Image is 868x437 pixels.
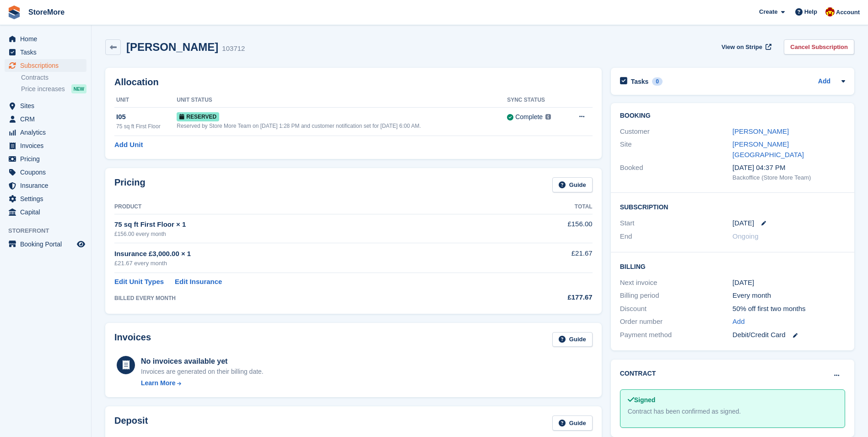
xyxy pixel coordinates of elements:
[5,99,86,112] a: menu
[620,218,733,229] div: Start
[733,218,754,229] time: 2025-08-28 00:00:00 UTC
[733,330,845,340] div: Debit/Credit Card
[5,33,86,45] a: menu
[114,259,503,268] div: £21.67 every month
[620,112,845,120] h2: Booking
[21,73,86,82] a: Contracts
[733,127,789,135] a: [PERSON_NAME]
[733,317,745,327] a: Add
[620,317,733,327] div: Order number
[20,192,75,205] span: Settings
[620,231,733,242] div: End
[545,114,551,120] img: icon-info-grey-7440780725fd019a000dd9b08b2336e03edf1995a4989e88bcd33f0948082b44.svg
[733,232,759,240] span: Ongoing
[759,7,777,16] span: Create
[222,44,245,54] div: 103712
[71,84,86,93] div: NEW
[126,41,218,53] h2: [PERSON_NAME]
[804,7,817,16] span: Help
[114,200,503,214] th: Product
[20,99,75,112] span: Sites
[141,378,175,388] div: Learn More
[20,166,75,179] span: Coupons
[620,304,733,314] div: Discount
[20,33,75,45] span: Home
[818,76,830,87] a: Add
[620,262,845,271] h2: Billing
[552,332,593,347] a: Guide
[784,39,854,55] a: Cancel Subscription
[114,230,503,238] div: £156.00 every month
[21,84,86,94] a: Price increases NEW
[620,278,733,288] div: Next invoice
[733,163,845,173] div: [DATE] 04:37 PM
[5,206,86,218] a: menu
[628,395,837,405] div: Signed
[5,126,86,139] a: menu
[503,200,593,214] th: Total
[507,93,566,108] th: Sync Status
[25,5,68,20] a: StoreMore
[628,407,837,416] div: Contract has been confirmed as signed.
[515,112,543,122] div: Complete
[75,239,86,250] a: Preview store
[175,277,222,287] a: Edit Insurance
[20,206,75,218] span: Capital
[114,177,146,192] h2: Pricing
[652,77,663,86] div: 0
[20,126,75,139] span: Analytics
[825,7,835,16] img: Store More Team
[722,43,762,52] span: View on Stripe
[20,153,75,165] span: Pricing
[733,278,845,288] div: [DATE]
[114,294,503,302] div: BILLED EVERY MONTH
[116,122,177,131] div: 75 sq ft First Floor
[5,238,86,251] a: menu
[5,113,86,126] a: menu
[733,290,845,301] div: Every month
[114,219,503,230] div: 75 sq ft First Floor × 1
[20,46,75,59] span: Tasks
[5,139,86,152] a: menu
[20,113,75,126] span: CRM
[20,179,75,192] span: Insurance
[177,93,507,108] th: Unit Status
[114,277,164,287] a: Edit Unit Types
[114,249,503,259] div: Insurance £3,000.00 × 1
[141,367,264,377] div: Invoices are generated on their billing date.
[7,5,21,19] img: stora-icon-8386f47178a22dfd0bd8f6a31ec36ba5ce8667c1dd55bd0f319d3a0aa187defe.svg
[733,173,845,182] div: Backoffice (Store More Team)
[631,77,649,86] h2: Tasks
[5,46,86,59] a: menu
[620,290,733,301] div: Billing period
[620,163,733,182] div: Booked
[114,332,151,347] h2: Invoices
[836,8,860,17] span: Account
[620,330,733,340] div: Payment method
[5,179,86,192] a: menu
[21,85,65,93] span: Price increases
[503,292,593,303] div: £177.67
[552,415,593,431] a: Guide
[620,126,733,137] div: Customer
[8,226,91,235] span: Storefront
[141,378,264,388] a: Learn More
[116,112,177,122] div: I05
[733,140,804,158] a: [PERSON_NAME][GEOGRAPHIC_DATA]
[5,153,86,165] a: menu
[177,112,219,121] span: Reserved
[20,59,75,72] span: Subscriptions
[503,243,593,273] td: £21.67
[5,59,86,72] a: menu
[5,166,86,179] a: menu
[552,177,593,192] a: Guide
[114,140,143,150] a: Add Unit
[503,214,593,243] td: £156.00
[620,202,845,211] h2: Subscription
[177,122,507,130] div: Reserved by Store More Team on [DATE] 1:28 PM and customer notification set for [DATE] 6:00 AM.
[5,192,86,205] a: menu
[620,139,733,160] div: Site
[20,238,75,251] span: Booking Portal
[20,139,75,152] span: Invoices
[114,77,593,87] h2: Allocation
